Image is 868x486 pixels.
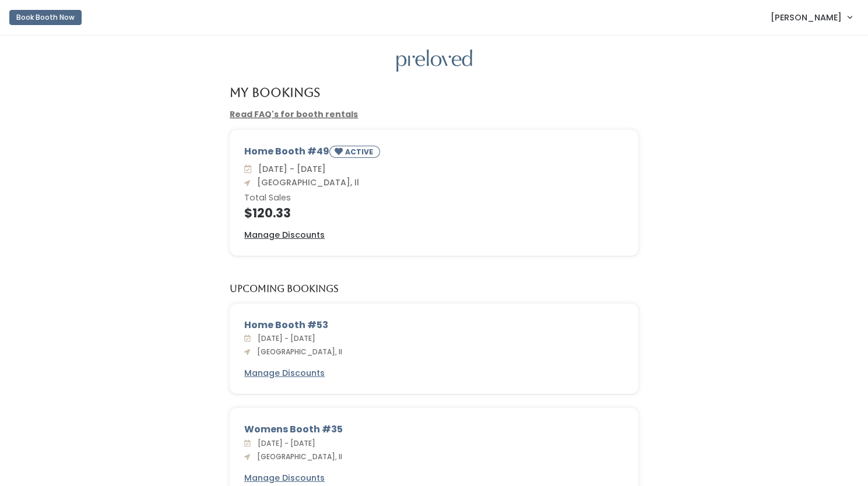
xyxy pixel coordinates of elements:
[244,206,624,220] h4: $120.33
[252,177,359,188] span: [GEOGRAPHIC_DATA], Il
[244,472,325,484] a: Manage Discounts
[771,11,842,24] span: [PERSON_NAME]
[244,229,325,241] u: Manage Discounts
[759,5,863,30] a: [PERSON_NAME]
[244,367,325,379] a: Manage Discounts
[252,347,342,357] span: [GEOGRAPHIC_DATA], Il
[9,5,82,30] a: Book Booth Now
[396,50,472,72] img: preloved logo
[254,163,326,175] span: [DATE] - [DATE]
[244,229,325,241] a: Manage Discounts
[252,452,342,462] span: [GEOGRAPHIC_DATA], Il
[345,147,375,157] small: ACTIVE
[244,145,624,163] div: Home Booth #49
[253,333,315,343] span: [DATE] - [DATE]
[230,108,358,120] a: Read FAQ's for booth rentals
[244,318,624,332] div: Home Booth #53
[230,284,339,294] h5: Upcoming Bookings
[244,422,624,436] div: Womens Booth #35
[244,472,325,484] u: Manage Discounts
[230,86,320,99] h4: My Bookings
[9,10,82,25] button: Book Booth Now
[244,193,624,203] h6: Total Sales
[244,367,325,379] u: Manage Discounts
[253,438,315,448] span: [DATE] - [DATE]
